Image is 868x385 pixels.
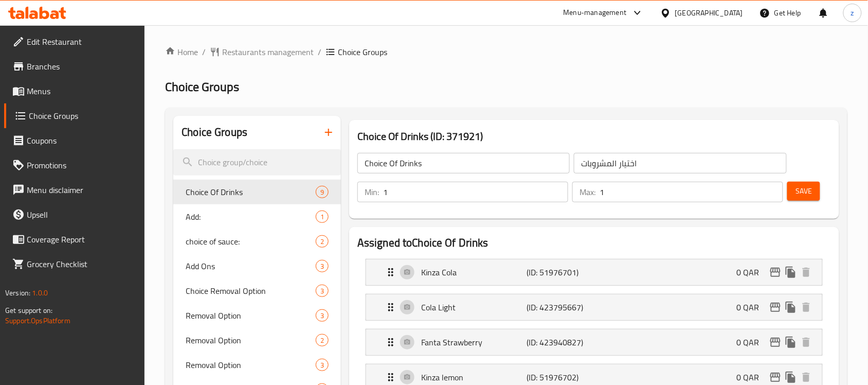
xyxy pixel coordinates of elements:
[783,265,799,280] button: duplicate
[316,360,328,370] span: 3
[182,125,247,140] h2: Choice Groups
[799,300,814,315] button: delete
[768,265,783,280] button: edit
[4,29,145,54] a: Edit Restaurant
[737,301,768,313] p: 0 QAR
[32,286,48,300] span: 1.0.0
[27,233,137,246] span: Coverage Report
[173,180,341,204] div: Choice Of Drinks9
[366,329,822,355] div: Expand
[737,266,768,278] p: 0 QAR
[316,261,328,271] span: 3
[580,186,595,198] p: Max:
[173,204,341,229] div: Add:1
[421,371,527,383] p: Kinza lemon
[316,359,329,371] div: Choices
[210,46,314,58] a: Restaurants management
[675,7,743,19] div: [GEOGRAPHIC_DATA]
[5,304,52,317] span: Get support on:
[783,300,799,315] button: duplicate
[27,85,137,97] span: Menus
[799,370,814,385] button: delete
[564,7,627,19] div: Menu-management
[421,301,527,313] p: Cola Light
[851,7,854,19] span: z
[768,300,783,315] button: edit
[357,290,831,325] li: Expand
[27,159,137,171] span: Promotions
[186,186,316,198] span: Choice Of Drinks
[29,110,137,122] span: Choice Groups
[357,128,831,145] h3: Choice Of Drinks (ID: 371921)
[4,79,145,103] a: Menus
[173,353,341,377] div: Removal Option3
[186,260,316,272] span: Add Ons
[186,235,316,248] span: choice of sauce:
[186,285,316,297] span: Choice Removal Option
[316,186,329,198] div: Choices
[27,36,137,48] span: Edit Restaurant
[4,128,145,153] a: Coupons
[27,258,137,270] span: Grocery Checklist
[165,46,198,58] a: Home
[737,371,768,383] p: 0 QAR
[27,208,137,221] span: Upsell
[316,286,328,296] span: 3
[366,259,822,285] div: Expand
[799,265,814,280] button: delete
[4,227,145,252] a: Coverage Report
[365,186,379,198] p: Min:
[186,359,316,371] span: Removal Option
[27,60,137,73] span: Branches
[173,229,341,254] div: choice of sauce:2
[316,187,328,197] span: 9
[173,149,341,176] input: search
[527,371,597,383] p: (ID: 51976702)
[165,75,239,98] span: Choice Groups
[357,255,831,290] li: Expand
[527,336,597,348] p: (ID: 423940827)
[768,370,783,385] button: edit
[27,134,137,147] span: Coupons
[4,103,145,128] a: Choice Groups
[186,211,316,223] span: Add:
[173,303,341,328] div: Removal Option3
[316,334,329,346] div: Choices
[5,286,30,300] span: Version:
[318,46,321,58] li: /
[357,235,831,251] h2: Assigned to Choice Of Drinks
[4,252,145,276] a: Grocery Checklist
[316,311,328,321] span: 3
[316,336,328,345] span: 2
[357,325,831,360] li: Expand
[768,335,783,350] button: edit
[4,153,145,178] a: Promotions
[186,334,316,346] span: Removal Option
[338,46,387,58] span: Choice Groups
[783,335,799,350] button: duplicate
[173,328,341,353] div: Removal Option2
[787,182,820,201] button: Save
[202,46,206,58] li: /
[316,237,328,247] span: 2
[316,309,329,322] div: Choices
[222,46,314,58] span: Restaurants management
[27,184,137,196] span: Menu disclaimer
[316,285,329,297] div: Choices
[737,336,768,348] p: 0 QAR
[421,266,527,278] p: Kinza Cola
[4,54,145,79] a: Branches
[4,178,145,202] a: Menu disclaimer
[527,301,597,313] p: (ID: 423795667)
[316,212,328,222] span: 1
[527,266,597,278] p: (ID: 51976701)
[316,235,329,248] div: Choices
[5,314,70,327] a: Support.OpsPlatform
[316,260,329,272] div: Choices
[421,336,527,348] p: Fanta Strawberry
[795,185,812,198] span: Save
[316,211,329,223] div: Choices
[783,370,799,385] button: duplicate
[799,335,814,350] button: delete
[186,309,316,322] span: Removal Option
